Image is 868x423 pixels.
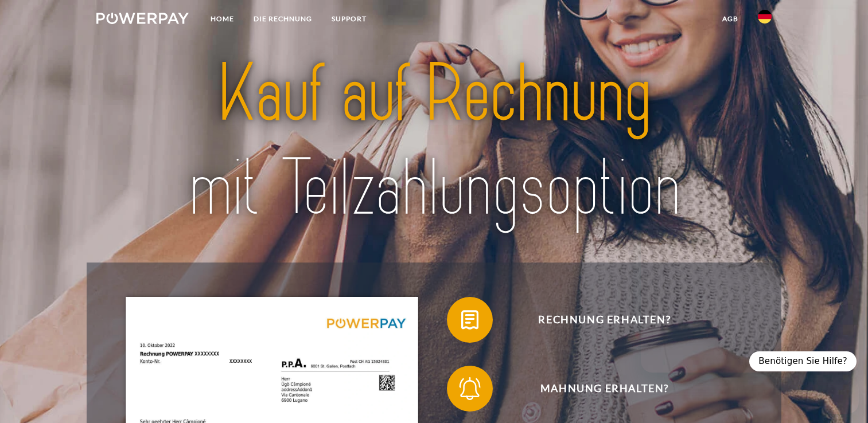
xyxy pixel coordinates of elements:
img: qb_bill.svg [456,305,484,334]
img: qb_bell.svg [456,374,484,403]
a: Home [201,9,244,29]
img: title-powerpay_de.svg [130,42,738,241]
button: Rechnung erhalten? [447,297,745,343]
img: logo-powerpay-white.svg [96,13,189,24]
iframe: Schaltfläche zum Öffnen des Messaging-Fensters [822,377,859,414]
iframe: Messaging-Fenster [641,9,859,373]
a: DIE RECHNUNG [244,9,322,29]
a: SUPPORT [322,9,376,29]
span: Mahnung erhalten? [464,366,745,412]
span: Rechnung erhalten? [464,297,745,343]
a: agb [713,9,748,29]
button: Mahnung erhalten? [447,366,745,412]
